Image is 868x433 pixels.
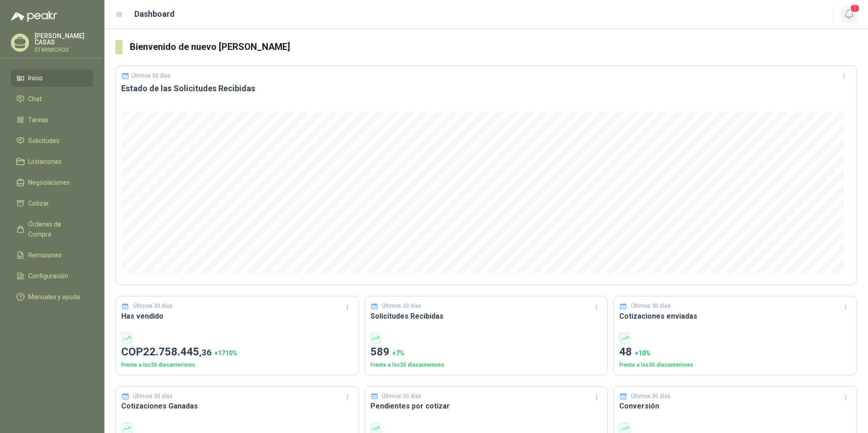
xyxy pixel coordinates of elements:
[382,392,421,401] p: Últimos 30 días
[11,246,94,264] a: Remisiones
[370,361,602,369] p: Frente a los 30 días anteriores
[635,349,651,357] span: + 10 %
[11,11,57,22] img: Logo peakr
[11,90,94,108] a: Chat
[11,111,94,128] a: Tareas
[370,344,602,361] p: 589
[199,347,212,358] span: ,36
[370,400,602,412] h3: Pendientes por cotizar
[370,310,602,322] h3: Solicitudes Recibidas
[28,136,59,146] span: Solicitudes
[130,40,857,54] h3: Bienvenido de nuevo [PERSON_NAME]
[11,69,94,87] a: Inicio
[121,400,353,412] h3: Cotizaciones Ganadas
[28,94,42,104] span: Chat
[28,73,43,83] span: Inicio
[850,4,860,13] span: 1
[28,198,49,208] span: Cotizar
[143,345,212,358] span: 22.758.445
[121,83,851,94] h3: Estado de las Solicitudes Recibidas
[11,267,94,285] a: Configuración
[619,361,851,369] p: Frente a los 30 días anteriores
[631,392,671,401] p: Últimos 30 días
[11,174,94,191] a: Negociaciones
[28,271,68,281] span: Configuración
[28,219,85,239] span: Órdenes de Compra
[11,216,94,243] a: Órdenes de Compra
[11,153,94,170] a: Licitaciones
[11,132,94,149] a: Solicitudes
[619,400,851,412] h3: Conversión
[133,302,173,310] p: Últimos 30 días
[28,177,70,187] span: Negociaciones
[214,349,237,357] span: + 1710 %
[121,361,353,369] p: Frente a los 30 días anteriores
[131,73,171,79] p: Últimos 30 días
[619,310,851,322] h3: Cotizaciones enviadas
[121,310,353,322] h3: Has vendido
[619,344,851,361] p: 48
[28,115,48,125] span: Tareas
[35,33,94,45] p: [PERSON_NAME] CASAS
[382,302,421,310] p: Últimos 30 días
[28,292,80,302] span: Manuales y ayuda
[28,250,62,260] span: Remisiones
[631,302,671,310] p: Últimos 30 días
[11,288,94,305] a: Manuales y ayuda
[134,8,175,20] h1: Dashboard
[392,349,404,357] span: + 7 %
[121,344,353,361] p: COP
[133,392,173,401] p: Últimos 30 días
[35,47,94,53] p: STARMICROS
[841,6,857,23] button: 1
[11,195,94,212] a: Cotizar
[28,157,62,167] span: Licitaciones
